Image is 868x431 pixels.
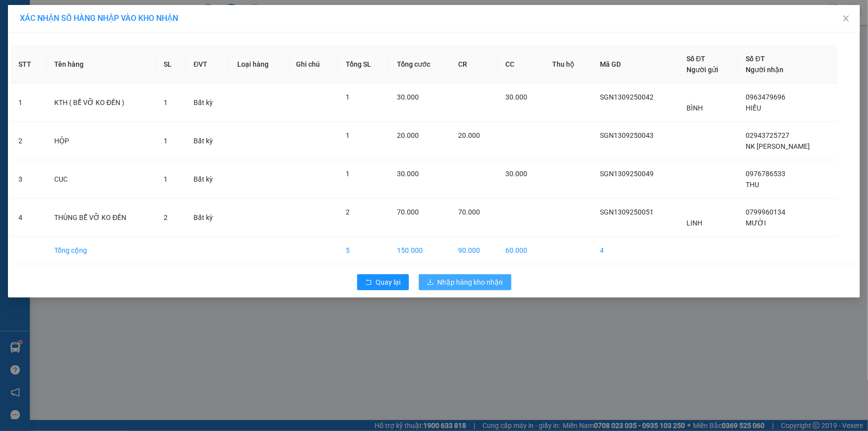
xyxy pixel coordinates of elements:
[505,170,527,178] span: 30.000
[746,208,786,216] span: 0799960134
[346,208,350,216] span: 2
[10,199,46,237] td: 4
[459,131,481,139] span: 20.000
[397,208,419,216] span: 70.000
[427,279,434,287] span: download
[8,9,24,20] span: Gửi:
[451,237,498,264] td: 90.000
[451,45,498,84] th: CR
[164,137,168,145] span: 1
[186,45,229,84] th: ĐVT
[357,274,409,290] button: rollbackQuay lại
[505,93,527,101] span: 30.000
[8,8,58,32] div: Cầu Ngang
[46,160,156,199] td: CUC
[46,84,156,122] td: KTH ( BỂ VỠ KO ĐỀN )
[46,122,156,160] td: HỘP
[10,45,46,84] th: STT
[164,99,168,107] span: 1
[65,8,166,31] div: [GEOGRAPHIC_DATA]
[346,131,350,139] span: 1
[600,93,654,101] span: SGN1309250042
[186,160,229,199] td: Bất kỳ
[365,279,372,287] span: rollback
[600,131,654,139] span: SGN1309250043
[600,208,654,216] span: SGN1309250051
[338,45,389,84] th: Tổng SL
[686,219,702,227] span: LINH
[10,122,46,160] td: 2
[397,93,419,101] span: 30.000
[419,274,511,290] button: downloadNhập hàng kho nhận
[346,93,350,101] span: 1
[46,199,156,237] td: THÙNG BỄ VỠ KO ĐỀN
[438,277,503,288] span: Nhập hàng kho nhận
[497,45,545,84] th: CC
[592,237,678,264] td: 4
[686,104,703,112] span: BÌNH
[746,181,760,189] span: THU
[338,237,389,264] td: 5
[592,45,678,84] th: Mã GD
[65,31,166,43] div: CHỊ CHÍN
[65,8,89,19] span: Nhận:
[746,219,767,227] span: MƯỜI
[65,43,166,57] div: 0973188790
[46,237,156,264] td: Tổng cộng
[389,237,450,264] td: 150.000
[686,55,705,63] span: Số ĐT
[842,14,850,22] span: close
[545,45,592,84] th: Thu hộ
[397,131,419,139] span: 20.000
[746,131,790,139] span: 02943725727
[10,160,46,199] td: 3
[186,199,229,237] td: Bất kỳ
[746,104,762,112] span: HIẾU
[289,45,338,84] th: Ghi chú
[497,237,545,264] td: 60.000
[746,55,765,63] span: Số ĐT
[7,63,59,75] div: 40.000
[746,66,784,74] span: Người nhận
[459,208,481,216] span: 70.000
[746,93,786,101] span: 0963479696
[46,45,156,84] th: Tên hàng
[156,45,186,84] th: SL
[397,170,419,178] span: 30.000
[186,84,229,122] td: Bất kỳ
[186,122,229,160] td: Bất kỳ
[600,170,654,178] span: SGN1309250049
[346,170,350,178] span: 1
[164,214,168,221] span: 2
[746,142,810,150] span: NK [PERSON_NAME]
[832,5,860,33] button: Close
[164,175,168,183] span: 1
[20,13,178,23] span: XÁC NHẬN SỐ HÀNG NHẬP VÀO KHO NHẬN
[746,170,786,178] span: 0976786533
[376,277,401,288] span: Quay lại
[10,84,46,122] td: 1
[389,45,450,84] th: Tổng cước
[7,64,23,74] span: CR :
[229,45,288,84] th: Loại hàng
[686,66,718,74] span: Người gửi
